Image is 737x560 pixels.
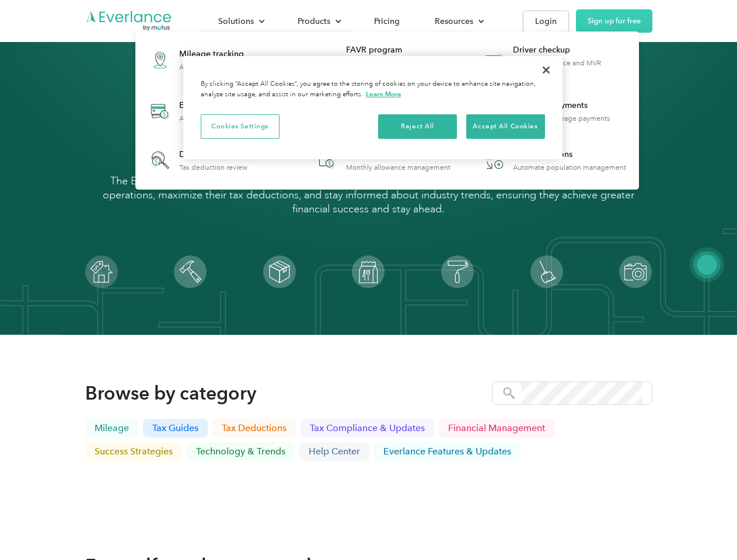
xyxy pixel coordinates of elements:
[196,447,285,456] p: Technology & trends
[513,59,633,75] div: License, insurance and MVR verification
[513,163,626,171] div: Automate population management
[286,11,351,32] div: Products
[183,56,563,159] div: Privacy
[466,114,545,139] button: Accept All Cookies
[85,174,652,216] p: The Everlance Self-Employed Resource Hub is a free resource that helps independent workers stream...
[218,14,254,29] div: Solutions
[187,442,295,461] a: Technology & trends
[143,419,208,437] a: Tax guides
[299,442,369,461] a: Help center
[448,423,545,433] p: Financial management
[423,11,494,32] div: Resources
[95,447,173,456] p: Success strategies
[513,44,633,56] div: Driver checkup
[85,381,256,405] h2: Browse by category
[95,423,129,433] p: Mileage
[374,442,521,461] a: Everlance Features & Updates
[383,447,511,456] p: Everlance Features & Updates
[439,419,554,437] a: Financial management
[513,149,626,160] div: HR Integrations
[378,114,457,139] button: Reject All
[308,38,466,81] a: FAVR programFixed & Variable Rate reimbursement design & management
[362,11,411,32] a: Pricing
[207,11,274,32] div: Solutions
[576,9,652,33] a: Sign up for free
[135,32,639,190] nav: Products
[141,141,253,179] a: Deduction finderTax deduction review
[308,141,456,179] a: Accountable planMonthly allowance management
[346,44,466,56] div: FAVR program
[435,14,473,29] div: Resources
[298,14,330,29] div: Products
[533,57,559,83] button: Close
[492,381,652,405] form: query
[366,90,401,98] a: More information about your privacy, opens in a new tab
[222,423,287,433] p: Tax deductions
[374,14,400,29] div: Pricing
[179,114,263,123] div: Automatic transaction logs
[183,56,563,159] div: Cookie banner
[475,38,633,81] a: Driver checkupLicense, insurance and MVR verification
[152,423,198,433] p: Tax guides
[535,14,557,29] div: Login
[309,447,360,456] p: Help center
[141,38,261,81] a: Mileage trackingAutomatic mileage logs
[201,79,545,100] div: By clicking “Accept All Cookies”, you agree to the storing of cookies on your device to enhance s...
[310,423,425,433] p: Tax compliance & updates
[346,163,450,171] div: Monthly allowance management
[85,10,173,32] a: Go to homepage
[179,48,255,60] div: Mileage tracking
[141,90,269,132] a: Expense trackingAutomatic transaction logs
[301,419,434,437] a: Tax compliance & updates
[179,163,247,171] div: Tax deduction review
[212,419,296,437] a: Tax deductions
[201,114,280,139] button: Cookies Settings
[179,63,255,71] div: Automatic mileage logs
[475,141,632,179] a: HR IntegrationsAutomate population management
[85,442,182,461] a: Success strategies
[85,419,138,437] a: Mileage
[523,10,569,32] a: Login
[179,149,247,160] div: Deduction finder
[179,100,263,111] div: Expense tracking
